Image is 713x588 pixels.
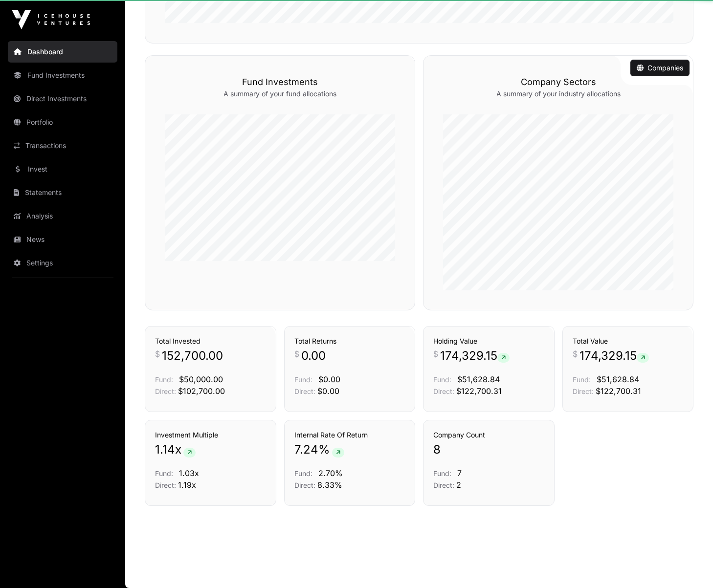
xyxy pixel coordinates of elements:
[433,430,544,440] h3: Company Count
[294,336,405,346] h3: Total Returns
[433,442,441,457] span: 8
[8,111,117,133] a: Portfolio
[579,348,649,364] span: 174,329.15
[573,348,578,360] span: $
[179,374,223,384] span: $50,000.00
[8,229,117,250] a: News
[178,480,196,490] span: 1.19x
[433,469,451,478] span: Fund:
[456,480,461,490] span: 2
[8,158,117,180] a: Invest
[175,442,181,457] span: x
[155,348,160,360] span: $
[433,336,544,346] h3: Holding Value
[433,348,438,360] span: $
[165,75,395,89] h3: Fund Investments
[8,252,117,274] a: Settings
[12,10,90,29] img: Icehouse Ventures Logo
[318,442,330,457] span: %
[8,182,117,203] a: Statements
[155,375,173,384] span: Fund:
[457,468,462,478] span: 7
[433,387,454,395] span: Direct:
[318,374,340,384] span: $0.00
[155,469,173,478] span: Fund:
[8,135,117,156] a: Transactions
[294,348,299,360] span: $
[165,89,395,99] p: A summary of your fund allocations
[8,65,117,86] a: Fund Investments
[637,63,683,73] a: Companies
[573,336,684,346] h3: Total Value
[596,386,641,396] span: $122,700.31
[597,374,639,384] span: $51,628.84
[155,430,266,440] h3: Investment Multiple
[294,375,312,384] span: Fund:
[155,481,176,489] span: Direct:
[294,481,315,489] span: Direct:
[155,442,175,457] span: 1.14
[456,386,502,396] span: $122,700.31
[162,348,223,364] span: 152,700.00
[178,386,225,396] span: $102,700.00
[294,469,312,478] span: Fund:
[155,336,266,346] h3: Total Invested
[294,387,315,395] span: Direct:
[8,205,117,227] a: Analysis
[573,375,591,384] span: Fund:
[294,430,405,440] h3: Internal Rate Of Return
[155,387,176,395] span: Direct:
[573,387,594,395] span: Direct:
[8,88,117,109] a: Direct Investments
[433,375,451,384] span: Fund:
[440,348,510,364] span: 174,329.15
[443,75,673,89] h3: Company Sectors
[317,386,339,396] span: $0.00
[317,480,342,490] span: 8.33%
[8,41,117,63] a: Dashboard
[294,442,318,457] span: 7.24
[630,60,690,76] button: Companies
[433,481,454,489] span: Direct:
[457,374,500,384] span: $51,628.84
[443,89,673,99] p: A summary of your industry allocations
[179,468,199,478] span: 1.03x
[664,541,713,588] iframe: Chat Widget
[301,348,326,364] span: 0.00
[318,468,343,478] span: 2.70%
